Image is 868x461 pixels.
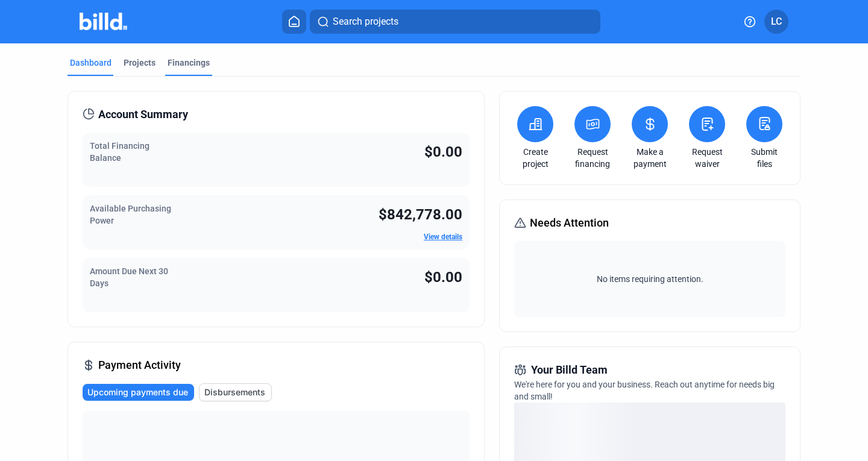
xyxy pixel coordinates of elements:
span: We're here for you and your business. Reach out anytime for needs big and small! [514,380,775,401]
span: Available Purchasing Power [90,204,171,225]
div: Dashboard [70,57,112,69]
div: Financings [168,57,210,69]
span: $0.00 [424,143,462,160]
a: Make a payment [629,146,671,170]
button: Search projects [310,10,600,34]
span: Search projects [333,14,398,29]
span: LC [771,14,782,29]
span: $842,778.00 [379,206,462,223]
a: View details [424,233,462,241]
button: Upcoming payments due [83,384,194,401]
span: Payment Activity [98,357,181,374]
div: Projects [124,57,156,69]
a: Submit files [743,146,785,170]
span: Total Financing Balance [90,141,149,163]
button: LC [764,10,788,34]
span: Your Billd Team [531,362,608,378]
span: Amount Due Next 30 Days [90,266,168,288]
img: Billd Company Logo [80,13,127,30]
span: No items requiring attention. [519,273,781,285]
a: Create project [514,146,556,170]
span: $0.00 [424,269,462,286]
span: Account Summary [98,106,188,123]
a: Request waiver [686,146,728,170]
button: Disbursements [199,383,272,401]
span: Needs Attention [530,215,609,231]
a: Request financing [571,146,614,170]
span: Disbursements [204,386,265,398]
span: Upcoming payments due [87,386,188,398]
